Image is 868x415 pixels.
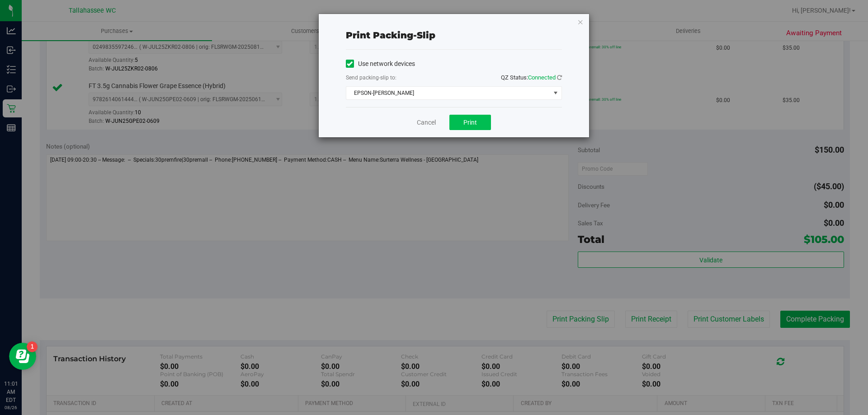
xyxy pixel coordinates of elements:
[528,74,556,81] span: Connected
[346,59,415,69] label: Use network devices
[449,115,491,130] button: Print
[346,87,550,99] span: EPSON-[PERSON_NAME]
[9,343,36,370] iframe: Resource center
[550,87,561,99] span: select
[417,118,436,127] a: Cancel
[346,30,435,41] span: Print packing-slip
[463,119,477,126] span: Print
[501,74,562,81] span: QZ Status:
[346,74,396,82] label: Send packing-slip to:
[27,341,38,352] iframe: Resource center unread badge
